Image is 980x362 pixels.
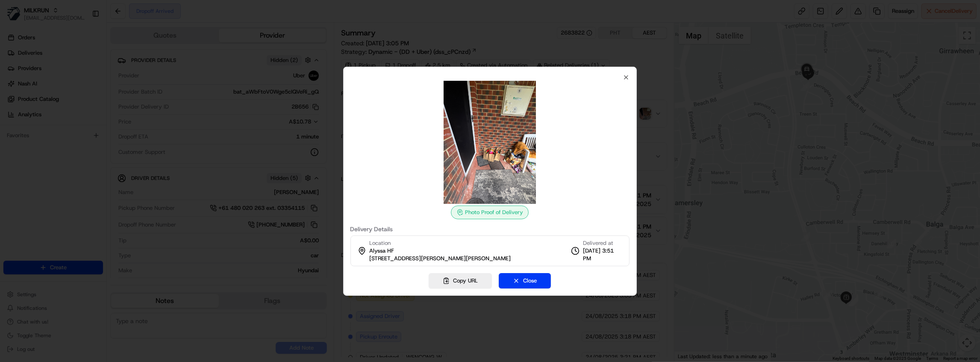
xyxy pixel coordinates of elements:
div: Photo Proof of Delivery [451,206,529,219]
span: [STREET_ADDRESS][PERSON_NAME][PERSON_NAME] [370,255,511,262]
button: Close [499,273,551,288]
span: Alyssa HF [370,247,394,255]
span: [DATE] 3:51 PM [583,247,622,262]
span: Location [370,239,391,247]
label: Delivery Details [350,226,630,232]
button: Copy URL [429,273,492,288]
span: Delivered at [583,239,622,247]
img: photo_proof_of_delivery image [428,81,551,204]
